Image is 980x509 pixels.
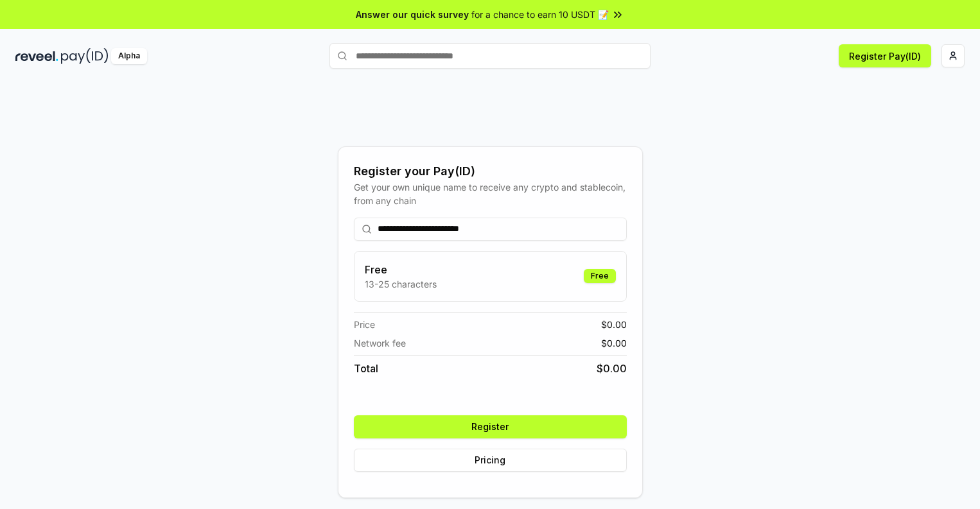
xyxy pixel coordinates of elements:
[354,162,627,180] div: Register your Pay(ID)
[354,180,627,207] div: Get your own unique name to receive any crypto and stablecoin, from any chain
[354,361,378,376] span: Total
[839,44,931,67] button: Register Pay(ID)
[601,336,627,350] span: $ 0.00
[584,269,616,283] div: Free
[597,361,627,376] span: $ 0.00
[354,415,627,438] button: Register
[356,8,469,21] span: Answer our quick survey
[471,8,609,21] span: for a chance to earn 10 USDT 📝
[111,48,147,64] div: Alpha
[354,318,375,331] span: Price
[61,48,109,64] img: pay_id
[365,262,437,277] h3: Free
[365,277,437,291] p: 13-25 characters
[601,318,627,331] span: $ 0.00
[15,48,58,64] img: reveel_dark
[354,336,406,350] span: Network fee
[354,449,627,472] button: Pricing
